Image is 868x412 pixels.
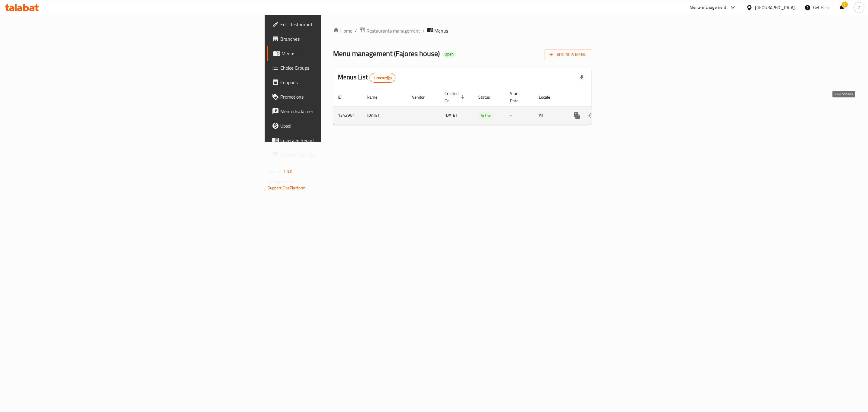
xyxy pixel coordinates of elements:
span: Created On [445,90,466,104]
div: Menu-management [690,4,727,11]
span: Status [478,93,498,101]
span: 1 record(s) [370,75,395,81]
button: Add New Menu [545,49,591,60]
a: Support.OpsPlatform [268,184,306,192]
span: Z [858,4,860,11]
span: Edit Restaurant [280,21,405,28]
a: Coverage Report [267,133,410,147]
span: Add New Menu [549,51,587,59]
a: Menu disclaimer [267,104,410,119]
span: Upsell [280,122,405,129]
a: Choice Groups [267,61,410,75]
div: Export file [574,71,589,85]
div: [GEOGRAPHIC_DATA] [755,4,795,11]
li: / [423,27,425,34]
span: ID [338,93,349,101]
span: 1.0.0 [283,168,293,176]
span: Menu disclaimer [280,108,405,115]
button: more [570,108,584,123]
span: [DATE] [445,111,457,119]
a: Upsell [267,119,410,133]
span: Menus [434,27,448,34]
span: Coverage Report [280,137,405,144]
span: Version: [268,168,282,176]
span: Choice Groups [280,64,405,71]
span: Get support on: [268,178,295,186]
span: Promotions [280,93,405,100]
a: Branches [267,32,410,46]
a: Promotions [267,90,410,104]
nav: breadcrumb [333,27,591,35]
a: Grocery Checklist [267,147,410,162]
span: Menus [281,50,405,57]
th: Actions [565,88,633,106]
table: enhanced table [333,88,633,125]
span: Coupons [280,79,405,86]
div: Open [442,51,456,58]
span: Start Date [510,90,527,104]
button: Change Status [584,108,599,123]
h2: Menus List [338,73,395,83]
a: Menus [267,46,410,61]
span: Branches [280,35,405,43]
a: Edit Restaurant [267,17,410,32]
a: Coupons [267,75,410,90]
div: Total records count [370,73,396,83]
span: Name [367,93,385,101]
span: Open [442,52,456,57]
span: Active [478,112,494,119]
td: - [505,106,534,125]
td: All [534,106,565,125]
span: Grocery Checklist [280,151,405,158]
div: Active [478,112,494,119]
span: Vendor [412,93,432,101]
span: Locale [539,93,558,101]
